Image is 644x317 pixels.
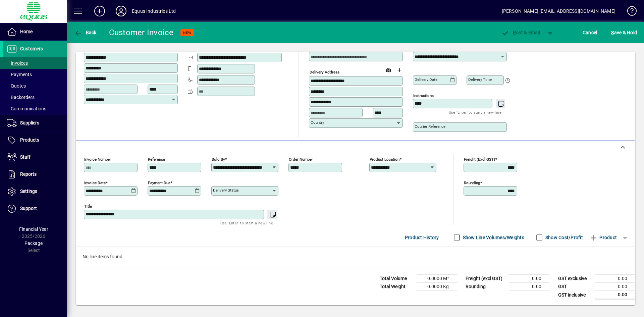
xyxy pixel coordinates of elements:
[622,1,636,23] a: Knowledge Base
[169,41,179,52] button: Copy to Delivery address
[3,80,67,92] a: Quotes
[415,124,445,129] mat-label: Courier Reference
[7,83,26,89] span: Quotes
[132,6,176,16] div: Equus Industries Ltd
[20,189,37,194] span: Settings
[498,27,543,39] button: Post & Email
[76,247,635,267] div: No line items found
[20,171,37,177] span: Reports
[509,275,549,283] td: 0.00
[7,60,28,66] span: Invoices
[148,157,165,162] mat-label: Reference
[220,219,273,227] mat-hint: Use 'Enter' to start a new line
[595,275,635,283] td: 0.00
[509,283,549,291] td: 0.00
[417,275,457,283] td: 0.0000 M³
[415,77,437,82] mat-label: Delivery date
[84,180,106,185] mat-label: Invoice date
[3,103,67,114] a: Communications
[590,232,617,243] span: Product
[595,283,635,291] td: 0.00
[595,291,635,299] td: 0.00
[20,120,39,125] span: Suppliers
[84,204,92,209] mat-label: Title
[212,157,225,162] mat-label: Sold by
[20,29,33,34] span: Home
[109,27,174,38] div: Customer Invoice
[7,106,46,111] span: Communications
[110,5,132,17] button: Profile
[462,234,524,241] label: Show Line Volumes/Weights
[20,46,43,51] span: Customers
[311,120,324,125] mat-label: Country
[376,283,417,291] td: Total Weight
[464,180,480,185] mat-label: Rounding
[3,166,67,183] a: Reports
[383,64,394,75] a: View on map
[555,283,595,291] td: GST
[3,200,67,217] a: Support
[611,30,614,35] span: S
[19,226,48,232] span: Financial Year
[7,72,32,77] span: Payments
[370,157,399,162] mat-label: Product location
[213,188,239,193] mat-label: Delivery status
[544,234,583,241] label: Show Cost/Profit
[462,275,509,283] td: Freight (excl GST)
[3,115,67,131] a: Suppliers
[464,157,495,162] mat-label: Freight (excl GST)
[72,27,98,39] button: Back
[3,132,67,149] a: Products
[402,231,442,244] button: Product History
[20,154,31,160] span: Staff
[609,27,639,39] button: Save & Hold
[89,5,110,17] button: Add
[468,77,492,82] mat-label: Delivery time
[24,241,43,246] span: Package
[413,93,434,98] mat-label: Instructions
[417,283,457,291] td: 0.0000 Kg
[555,291,595,299] td: GST inclusive
[148,180,170,185] mat-label: Payment due
[3,92,67,103] a: Backorders
[586,231,620,244] button: Product
[583,27,597,38] span: Cancel
[3,57,67,69] a: Invoices
[501,30,540,35] span: ost & Email
[67,27,104,39] app-page-header-button: Back
[20,137,39,143] span: Products
[183,31,192,35] span: NEW
[7,95,35,100] span: Backorders
[84,157,111,162] mat-label: Invoice number
[502,6,615,16] div: [PERSON_NAME] [EMAIL_ADDRESS][DOMAIN_NAME]
[394,65,405,75] button: Choose address
[3,183,67,200] a: Settings
[449,108,501,116] mat-hint: Use 'Enter' to start a new line
[289,157,313,162] mat-label: Order number
[74,30,97,35] span: Back
[513,30,516,35] span: P
[611,27,637,38] span: ave & Hold
[376,275,417,283] td: Total Volume
[405,232,439,243] span: Product History
[3,149,67,166] a: Staff
[462,283,509,291] td: Rounding
[581,27,599,39] button: Cancel
[555,275,595,283] td: GST exclusive
[20,206,37,211] span: Support
[3,23,67,40] a: Home
[3,69,67,80] a: Payments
